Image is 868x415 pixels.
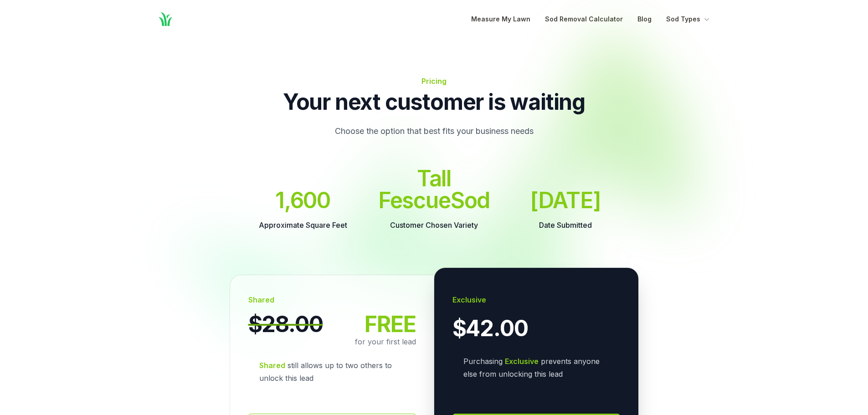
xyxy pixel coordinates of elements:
[376,219,493,231] dt: Customer Chosen Variety
[281,124,587,138] p: Choose the option that best fits your business needs
[259,219,347,231] dt: Approximate Square Feet
[248,313,323,335] span: $28.00
[365,313,416,335] span: FREE
[248,348,416,395] p: still allows up to two others to unlock this lead
[463,355,609,380] p: Purchasing prevents anyone else from unlocking this lead
[530,190,601,211] dd: [DATE]
[505,357,539,366] strong: Exclusive
[230,75,638,87] h2: Pricing
[376,168,493,211] dd: Tall Fescue Sod
[248,335,416,348] p: for your first lead
[248,293,416,306] h3: Shared
[452,318,528,339] span: $42.00
[471,14,530,25] a: Measure My Lawn
[637,14,652,25] a: Blog
[259,361,285,370] strong: Shared
[530,219,601,231] dt: Date Submitted
[545,14,623,25] a: Sod Removal Calculator
[230,91,638,113] p: Your next customer is waiting
[666,14,711,25] button: Sod Types
[452,293,620,306] h3: Exclusive
[259,190,347,211] dd: 1,600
